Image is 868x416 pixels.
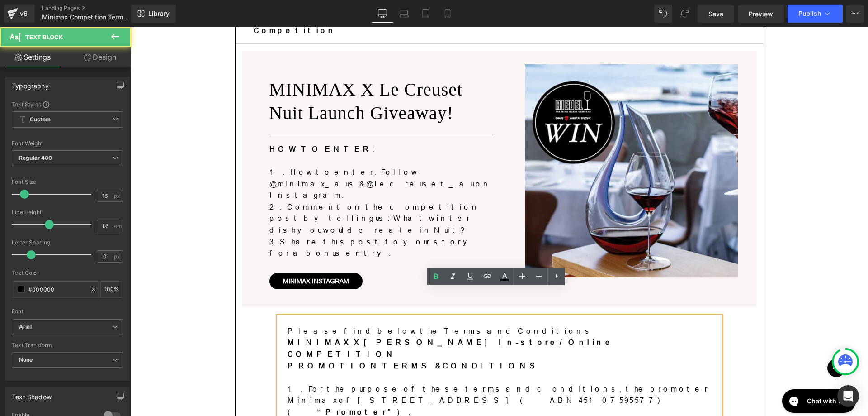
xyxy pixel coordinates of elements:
[139,174,362,209] p: 2. Comment on the competition post by telling us: What winter dish you would create in Nuit?
[157,311,485,331] b: MINIMAX X [PERSON_NAME] In-store/Online COMPETITION
[114,193,122,199] span: px
[846,5,864,23] button: More
[12,388,52,401] div: Text Shadow
[12,308,123,315] div: Font
[157,335,411,343] b: PROMOTION TERMS & CONDITIONS
[28,284,86,294] input: Color
[195,381,257,389] strong: Promoter
[139,246,232,262] a: MINIMAX INSTAGRAM
[101,282,123,297] div: %
[19,356,33,363] b: None
[12,270,123,276] div: Text Color
[29,10,68,19] h1: Chat with us
[12,342,123,349] div: Text Transform
[131,5,176,23] a: New Library
[30,116,51,124] b: Custom
[139,118,246,126] strong: HOW TO ENTER:
[19,154,52,161] b: Regular 400
[157,298,581,310] p: Please find below the Terms and Conditions
[12,140,123,147] div: Font Weight
[42,5,146,12] a: Landing Pages
[837,385,859,407] div: Open Intercom Messenger
[749,9,773,19] span: Preview
[798,10,821,17] span: Publish
[4,5,35,23] a: v6
[139,209,362,232] p: 3. Share this post to your story for a bonus entry.
[788,5,843,23] button: Publish
[12,100,123,108] div: Text Styles
[5,3,78,27] button: Open gorgias live chat
[654,5,672,23] button: Undo
[676,5,694,23] button: Redo
[415,5,437,23] a: Tablet
[157,356,581,391] p: 1. For the purpose of these terms and conditions, the promoter Minimax of [STREET_ADDRESS] (ABN 4...
[19,323,32,331] i: Arial
[148,10,170,18] span: Library
[139,139,362,174] p: 1. How to enter: Follow @minimax_aus & @lecreuset_au on Instagram.
[114,253,122,259] span: px
[12,209,123,215] div: Line Height
[393,5,415,23] a: Laptop
[42,14,129,21] span: Minimax Competition Terms & Conditions
[708,9,723,19] span: Save
[18,8,29,19] div: v6
[139,51,362,98] h1: MINIMAX X Le Creuset Nuit Launch Giveaway!
[25,33,63,41] span: Text Block
[67,47,133,67] a: Design
[738,5,784,23] a: Preview
[152,250,218,258] span: MINIMAX INSTAGRAM
[437,5,458,23] a: Mobile
[372,5,393,23] a: Desktop
[12,239,123,246] div: Letter Spacing
[12,179,123,185] div: Font Size
[12,77,49,90] div: Typography
[114,223,122,229] span: em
